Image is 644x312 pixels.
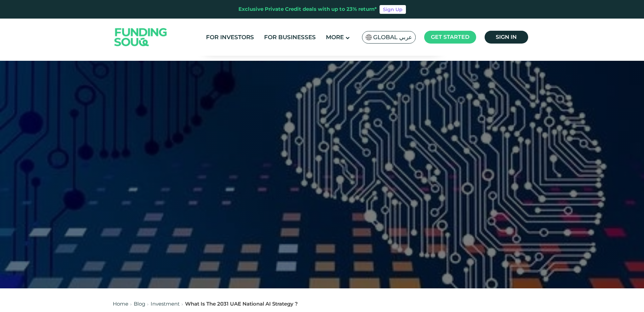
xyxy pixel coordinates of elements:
span: Sign in [496,34,517,40]
div: Exclusive Private Credit deals with up to 23% return* [238,5,377,13]
a: For Businesses [262,32,317,43]
a: Investment [151,301,180,307]
div: What Is The 2031 UAE National AI Strategy ? [185,300,298,308]
span: Get started [431,34,469,40]
a: Home [113,301,128,307]
img: SA Flag [366,34,372,40]
span: More [326,34,344,41]
a: Sign Up [380,5,406,14]
span: Global عربي [373,33,412,41]
img: Logo [108,20,174,54]
a: Sign in [485,31,528,44]
a: Blog [134,301,145,307]
a: For Investors [204,32,256,43]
